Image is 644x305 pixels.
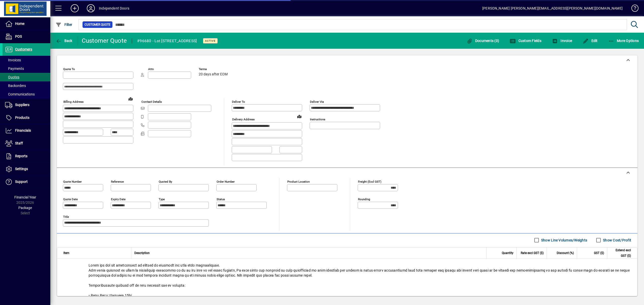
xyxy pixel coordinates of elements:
[217,180,235,183] mat-label: Order number
[15,116,29,120] span: Products
[581,36,599,45] button: Edit
[82,37,127,45] div: Customer Quote
[5,75,19,79] span: Quotes
[56,23,72,27] span: Filter
[502,250,513,256] span: Quantity
[3,18,50,30] a: Home
[287,180,310,183] mat-label: Product location
[5,67,24,71] span: Payments
[14,195,36,199] span: Financial Year
[67,4,83,13] button: Add
[159,197,165,201] mat-label: Type
[466,39,499,43] span: Documents (0)
[3,137,50,150] a: Staff
[508,36,543,45] button: Custom Fields
[5,84,26,88] span: Backorders
[159,180,172,183] mat-label: Quoted by
[3,30,50,43] a: POS
[552,39,572,43] span: Invoice
[56,39,72,43] span: Back
[610,247,631,259] span: Extend excl GST ($)
[15,47,32,51] span: Customers
[465,36,500,45] button: Documents (0)
[358,197,370,201] mat-label: Rounding
[15,34,22,38] span: POS
[608,39,639,43] span: More Options
[63,215,69,218] mat-label: Title
[15,128,31,132] span: Financials
[148,67,154,71] mat-label: Attn
[54,36,74,45] button: Back
[199,72,228,76] span: 20 days after EOM
[111,197,126,201] mat-label: Expiry date
[358,180,381,183] mat-label: Freight (excl GST)
[521,250,544,256] span: Rate excl GST ($)
[15,167,28,171] span: Settings
[205,39,216,42] span: Active
[217,197,225,201] mat-label: Status
[3,150,50,163] a: Reports
[607,36,640,45] button: More Options
[557,250,574,256] span: Discount (%)
[3,81,50,90] a: Backorders
[540,238,587,243] label: Show Line Volumes/Weights
[310,100,324,104] mat-label: Deliver via
[54,20,74,29] button: Filter
[5,58,21,62] span: Invoices
[137,37,197,45] div: #96680 - Lot [STREET_ADDRESS]
[63,67,75,71] mat-label: Quote To
[295,112,303,120] a: View on map
[63,180,82,183] mat-label: Quote number
[551,36,573,45] button: Invoice
[18,206,32,210] span: Package
[5,92,35,96] span: Communications
[3,73,50,81] a: Quotes
[63,197,78,201] mat-label: Quote date
[482,4,623,12] div: [PERSON_NAME] [PERSON_NAME][EMAIL_ADDRESS][PERSON_NAME][DOMAIN_NAME]
[15,154,27,158] span: Reports
[594,250,604,256] span: GST ($)
[232,100,245,104] mat-label: Deliver To
[111,180,124,183] mat-label: Reference
[199,68,229,71] span: Terms
[310,118,325,121] mat-label: Instructions
[15,22,24,26] span: Home
[15,103,29,107] span: Suppliers
[63,250,69,256] span: Item
[50,36,78,45] app-page-header-button: Back
[3,56,50,64] a: Invoices
[602,238,631,243] label: Show Cost/Profit
[134,250,150,256] span: Description
[3,176,50,188] a: Support
[3,99,50,111] a: Suppliers
[83,4,99,13] button: Profile
[99,4,129,12] div: Independent Doors
[85,22,110,27] span: Customer Quote
[3,64,50,73] a: Payments
[15,180,28,184] span: Support
[127,95,135,103] a: View on map
[3,163,50,175] a: Settings
[15,141,23,145] span: Staff
[3,124,50,137] a: Financials
[3,90,50,98] a: Communications
[628,1,638,17] a: Knowledge Base
[583,39,598,43] span: Edit
[510,39,541,43] span: Custom Fields
[3,112,50,124] a: Products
